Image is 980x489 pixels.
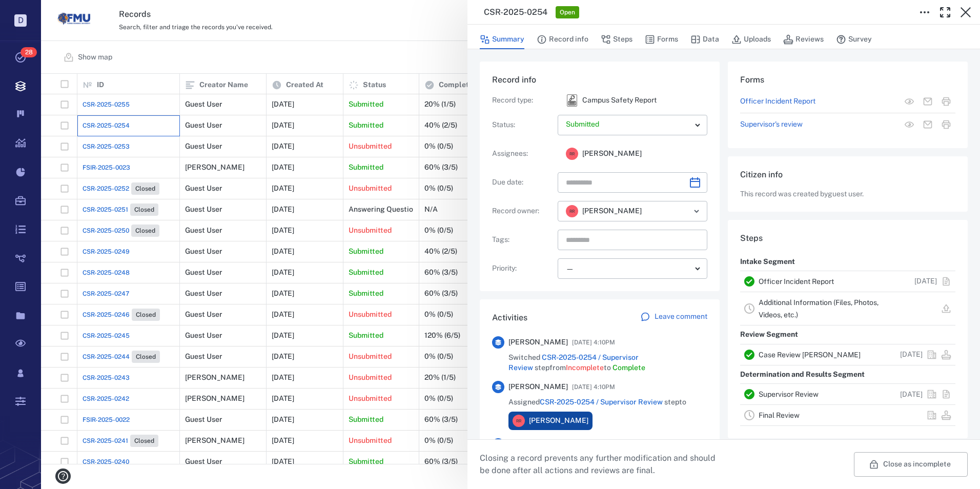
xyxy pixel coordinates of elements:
[900,115,918,134] button: View form in the step
[740,232,955,244] h6: Steps
[900,350,923,360] p: [DATE]
[854,452,968,477] button: Close as incomplete
[690,30,719,49] button: Data
[492,120,554,130] p: Status :
[572,381,615,393] span: [DATE] 4:10PM
[740,189,955,199] p: This record was created by guest user .
[492,235,554,245] p: Tags :
[740,365,865,384] p: Determination and Results Segment
[740,96,815,107] a: Officer Incident Report
[582,206,642,216] span: [PERSON_NAME]
[492,149,554,159] p: Assignees :
[645,30,678,49] button: Forms
[731,30,771,49] button: Uploads
[900,92,918,111] button: View form in the step
[900,390,923,400] p: [DATE]
[740,119,803,130] a: Supervisor's review
[566,205,578,217] div: R R
[492,177,554,188] p: Due date :
[685,172,705,193] button: Choose date
[759,351,861,359] a: Case Review [PERSON_NAME]
[529,416,588,426] span: [PERSON_NAME]
[480,62,720,299] div: Record infoRecord type:icon Campus Safety ReportCampus Safety ReportStatus:Assignees:RR[PERSON_NA...
[914,276,937,287] p: [DATE]
[759,411,800,419] a: Final Review
[21,47,37,57] span: 28
[492,206,554,216] p: Record owner :
[566,94,578,107] div: Campus Safety Report
[728,156,968,220] div: Citizen infoThis record was created byguest user.
[492,312,527,324] h6: Activities
[540,398,663,406] a: CSR-2025-0254 / Supervisor Review
[759,298,879,319] a: Additional Information (Files, Photos, Videos, etc.)
[740,325,798,344] p: Review Segment
[783,30,824,49] button: Reviews
[508,397,686,407] span: Assigned step to
[759,277,834,286] a: Officer Incident Report
[23,7,44,16] span: Help
[601,30,632,49] button: Steps
[914,2,935,23] button: Toggle to Edit Boxes
[918,115,937,134] button: Mail form
[728,62,968,156] div: FormsOfficer Incident ReportView form in the stepMail formPrint formSupervisor's reviewView form ...
[572,336,615,349] span: [DATE] 4:10PM
[689,204,704,218] button: Open
[492,263,554,274] p: Priority :
[566,148,578,160] div: R R
[508,337,568,348] span: [PERSON_NAME]
[558,8,577,17] span: Open
[484,6,547,18] h3: CSR-2025-0254
[937,92,955,111] button: Print form
[612,363,645,372] span: Complete
[935,2,955,23] button: Toggle Fullscreen
[918,92,937,111] button: Mail form
[480,452,724,477] p: Closing a record prevents any further modification and should be done after all actions and revie...
[740,74,955,86] h6: Forms
[572,438,615,451] span: [DATE] 4:10PM
[513,415,525,427] div: R R
[740,253,795,271] p: Intake Segment
[508,353,639,372] a: CSR-2025-0254 / Supervisor Review
[640,312,707,324] a: Leave comment
[655,312,707,322] p: Leave comment
[508,382,568,392] span: [PERSON_NAME]
[508,353,707,373] span: Switched step from to
[955,2,976,23] button: Close
[492,95,554,106] p: Record type :
[537,30,588,49] button: Record info
[937,115,955,134] button: Print form
[566,94,578,107] img: icon Campus Safety Report
[566,363,604,372] span: Incomplete
[566,263,691,275] div: —
[480,30,524,49] button: Summary
[728,220,968,447] div: StepsIntake SegmentOfficer Incident Report[DATE]Additional Information (Files, Photos, Videos, et...
[836,30,872,49] button: Survey
[740,169,955,181] h6: Citizen info
[582,149,642,159] span: [PERSON_NAME]
[14,14,27,27] p: D
[582,95,657,106] p: Campus Safety Report
[759,390,819,398] a: Supervisor Review
[492,74,707,86] h6: Record info
[566,119,691,130] p: Submitted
